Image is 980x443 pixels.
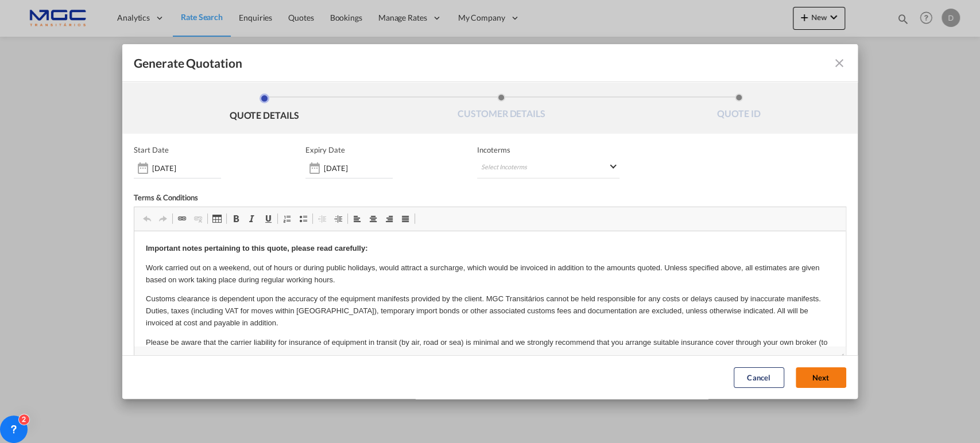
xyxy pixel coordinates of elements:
[330,211,346,226] a: Aumentar avanço
[134,56,242,71] span: Generate Quotation
[174,211,190,226] a: Hiperligação (Ctrl+K)
[314,211,330,226] a: Diminuir avanço
[139,211,155,226] a: Anular (Ctrl+Z)
[152,164,221,173] input: Start date
[620,94,857,125] li: QUOTE ID
[734,367,784,388] button: Cancel
[477,145,619,154] span: Incoterms
[134,145,169,154] p: Start Date
[155,211,171,226] a: Refazer (Ctrl+Y)
[260,211,276,226] a: Sublinhado (Ctrl+U)
[349,211,365,226] a: Alinhar à esquerda
[122,44,857,399] md-dialog: Generate QuotationQUOTE ...
[397,211,413,226] a: Justificado
[365,211,381,226] a: Centrado
[190,211,206,226] a: Eliminar hiperligação
[244,211,260,226] a: Itálico (Ctrl+I)
[477,158,619,178] md-select: Select Incoterms
[838,353,843,359] span: Redimensionar
[145,94,382,125] li: QUOTE DETAILS
[796,367,846,388] button: Next
[11,62,699,98] p: Customs clearance is dependent upon the accuracy of the equipment manifests provided by the clien...
[134,193,490,207] div: Terms & Conditions
[279,211,295,226] a: Numeração
[209,211,225,226] a: Tabela
[295,211,311,226] a: Marcas
[381,211,397,226] a: Alinhar à direita
[305,145,345,154] p: Expiry Date
[228,211,244,226] a: Negrito (Ctrl+B)
[11,106,699,130] p: Please be aware that the carrier liability for insurance of equipment in transit (by air, road or...
[383,94,620,125] li: CUSTOMER DETAILS
[11,11,699,289] body: Editor de texto enriquecido, editor2
[11,13,233,21] strong: Important notes pertaining to this quote, please read carefully:
[11,31,699,55] p: Work carried out on a weekend, out of hours or during public holidays, would attract a surcharge,...
[134,231,845,346] iframe: Editor de texto enriquecido, editor2
[324,164,393,173] input: Expiry date
[832,56,846,70] md-icon: icon-close fg-AAA8AD cursor m-0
